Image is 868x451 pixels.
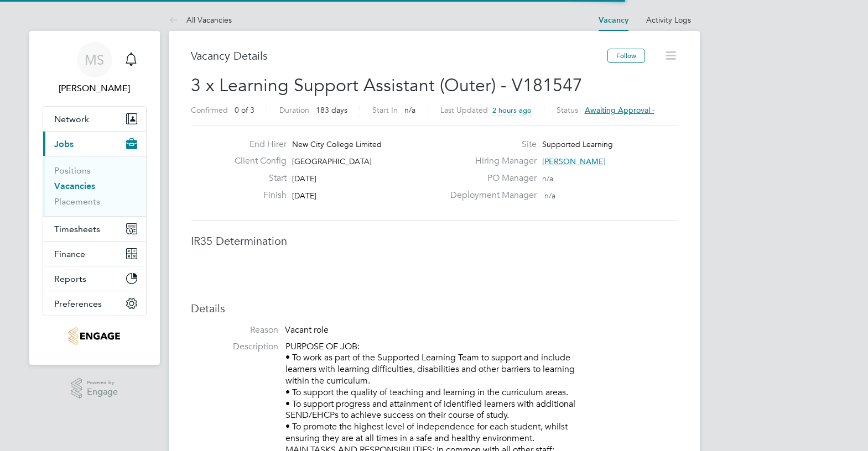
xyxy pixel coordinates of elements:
[279,105,309,115] label: Duration
[191,341,278,353] label: Description
[29,31,160,365] nav: Main navigation
[292,191,316,201] span: [DATE]
[43,291,146,316] button: Preferences
[235,105,254,115] span: 0 of 3
[43,107,146,131] button: Network
[372,105,398,115] label: Start In
[226,172,287,184] label: Start
[54,274,86,284] span: Reports
[54,298,102,309] span: Preferences
[191,324,278,336] label: Reason
[54,181,95,191] a: Vacancies
[69,327,120,345] img: jambo-logo-retina.png
[43,327,147,345] a: Go to home page
[43,42,147,95] a: MS[PERSON_NAME]
[292,174,316,183] span: [DATE]
[599,15,628,25] a: Vacancy
[646,15,691,25] a: Activity Logs
[440,105,488,115] label: Last Updated
[607,49,645,63] button: Follow
[585,105,654,115] span: Awaiting approval -
[54,196,100,207] a: Placements
[492,106,532,115] span: 2 hours ago
[226,190,287,201] label: Finish
[316,105,347,115] span: 183 days
[191,49,607,63] h3: Vacancy Details
[43,82,147,95] span: Monty Symons
[404,105,415,115] span: n/a
[292,156,372,166] span: [GEOGRAPHIC_DATA]
[43,156,146,216] div: Jobs
[557,105,578,115] label: Status
[71,378,118,399] a: Powered byEngage
[54,165,91,176] a: Positions
[87,387,118,397] span: Engage
[43,217,146,241] button: Timesheets
[285,324,329,335] span: Vacant role
[54,114,89,124] span: Network
[226,139,287,150] label: End Hirer
[544,191,555,201] span: n/a
[43,132,146,156] button: Jobs
[542,156,606,166] span: [PERSON_NAME]
[169,15,232,25] a: All Vacancies
[54,249,85,259] span: Finance
[191,75,583,96] span: 3 x Learning Support Assistant (Outer) - V181547
[43,266,146,291] button: Reports
[54,224,100,234] span: Timesheets
[54,139,74,149] span: Jobs
[444,172,537,184] label: PO Manager
[85,53,104,67] span: MS
[191,105,228,115] label: Confirmed
[444,139,537,150] label: Site
[87,378,118,387] span: Powered by
[292,139,382,149] span: New City College Limited
[542,174,553,183] span: n/a
[226,155,287,167] label: Client Config
[444,155,537,167] label: Hiring Manager
[43,242,146,266] button: Finance
[542,139,613,149] span: Supported Learning
[444,190,537,201] label: Deployment Manager
[191,301,678,316] h3: Details
[191,234,678,248] h3: IR35 Determination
